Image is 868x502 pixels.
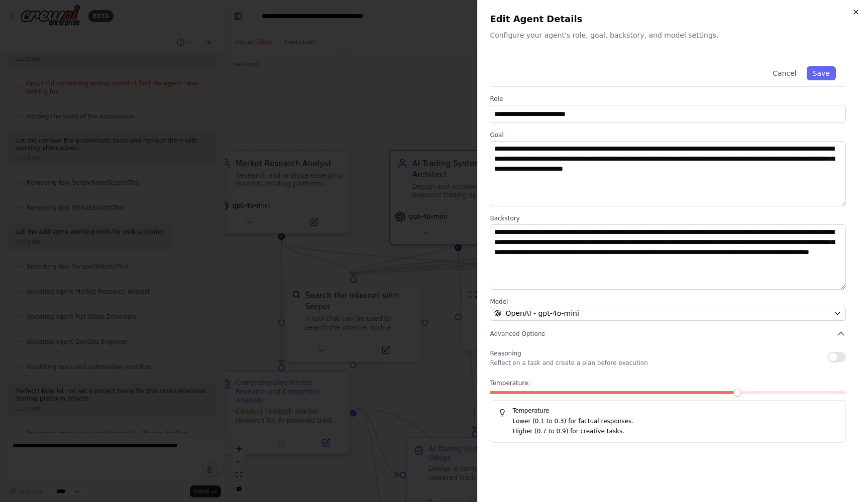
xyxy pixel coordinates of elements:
[490,306,846,321] button: OpenAI - gpt-4o-mini
[490,131,846,139] label: Goal
[490,330,545,338] span: Advanced Options
[505,308,579,318] span: OpenAI - gpt-4o-mini
[512,417,837,427] p: Lower (0.1 to 0.3) for factual responses.
[490,30,856,40] p: Configure your agent's role, goal, backstory, and model settings.
[490,379,530,387] span: Temperature:
[767,66,802,80] button: Cancel
[490,214,846,222] label: Backstory
[490,12,856,26] h2: Edit Agent Details
[490,95,846,103] label: Role
[512,427,837,437] p: Higher (0.7 to 0.9) for creative tasks.
[490,298,846,306] label: Model
[490,350,521,357] span: Reasoning
[490,359,647,367] p: Reflect on a task and create a plan before execution
[807,66,836,80] button: Save
[498,407,837,415] h5: Temperature
[490,329,846,339] button: Advanced Options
